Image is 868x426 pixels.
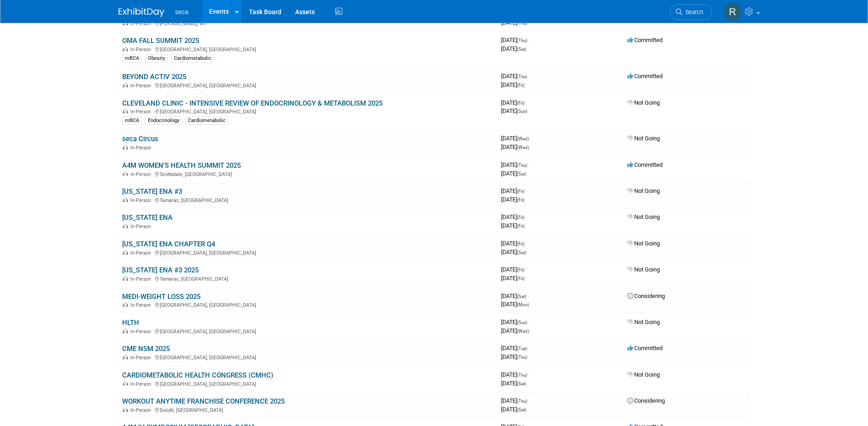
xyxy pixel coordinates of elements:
[627,266,660,273] span: Not Going
[528,371,530,378] span: -
[122,380,494,387] div: [GEOGRAPHIC_DATA], [GEOGRAPHIC_DATA]
[122,196,494,203] div: Tamarac, [GEOGRAPHIC_DATA]
[501,240,527,247] span: [DATE]
[517,215,524,220] span: (Fri)
[501,37,530,43] span: [DATE]
[122,406,494,413] div: Duluth, [GEOGRAPHIC_DATA]
[501,327,529,334] span: [DATE]
[123,197,128,202] img: In-Person Event
[122,45,494,53] div: [GEOGRAPHIC_DATA], [GEOGRAPHIC_DATA]
[501,345,530,351] span: [DATE]
[530,135,532,142] span: -
[627,371,660,378] span: Not Going
[123,329,128,333] img: In-Person Event
[501,196,524,203] span: [DATE]
[627,161,663,168] span: Committed
[130,250,154,256] span: In-Person
[501,319,530,325] span: [DATE]
[517,267,524,272] span: (Fri)
[122,240,215,248] a: [US_STATE] ENA CHAPTER Q4
[130,47,154,53] span: In-Person
[122,73,186,81] a: BEYOND ACTIV 2025
[145,54,168,63] div: Obesity
[517,83,524,88] span: (Fri)
[119,8,164,17] img: ExhibitDay
[122,161,241,170] a: A4M WOMEN'S HEALTH SUMMIT 2025
[123,171,128,176] img: In-Person Event
[517,163,527,168] span: (Thu)
[501,161,530,168] span: [DATE]
[517,302,529,307] span: (Mon)
[122,266,199,274] a: [US_STATE] ENA #3 2025
[122,170,494,177] div: Scottsdale, [GEOGRAPHIC_DATA]
[517,38,527,43] span: (Thu)
[627,99,660,106] span: Not Going
[528,37,530,43] span: -
[517,250,526,255] span: (Sat)
[130,329,154,335] span: In-Person
[123,109,128,113] img: In-Person Event
[627,319,660,325] span: Not Going
[528,319,530,325] span: -
[517,171,526,176] span: (Sat)
[501,301,529,308] span: [DATE]
[517,74,527,79] span: (Thu)
[517,101,524,106] span: (Fri)
[122,107,494,115] div: [GEOGRAPHIC_DATA], [GEOGRAPHIC_DATA]
[123,47,128,51] img: In-Person Event
[122,327,494,335] div: [GEOGRAPHIC_DATA], [GEOGRAPHIC_DATA]
[517,399,527,404] span: (Thu)
[122,213,173,222] a: [US_STATE] ENA
[122,397,285,405] a: WORKOUT ANYTIME FRANCHISE CONFERENCE 2025
[130,171,154,177] span: In-Person
[130,145,154,151] span: In-Person
[130,407,154,413] span: In-Person
[670,4,712,20] a: Search
[627,240,660,247] span: Not Going
[501,99,527,106] span: [DATE]
[517,109,527,114] span: (Sun)
[122,81,494,89] div: [GEOGRAPHIC_DATA], [GEOGRAPHIC_DATA]
[123,83,128,87] img: In-Person Event
[122,319,139,327] a: HLTH
[526,213,527,220] span: -
[627,73,663,80] span: Committed
[528,73,530,80] span: -
[517,294,526,299] span: (Sat)
[123,355,128,359] img: In-Person Event
[171,54,214,63] div: Cardiometabolic
[123,381,128,386] img: In-Person Event
[517,407,526,412] span: (Sat)
[517,241,524,246] span: (Fri)
[501,293,529,299] span: [DATE]
[123,224,128,228] img: In-Person Event
[517,320,527,325] span: (Sun)
[123,145,128,149] img: In-Person Event
[122,117,142,125] div: mBCA
[130,224,154,229] span: In-Person
[122,37,199,45] a: OMA FALL SUMMIT 2025
[501,406,526,413] span: [DATE]
[501,275,524,282] span: [DATE]
[123,407,128,412] img: In-Person Event
[501,135,532,142] span: [DATE]
[517,355,527,360] span: (Thu)
[130,302,154,308] span: In-Person
[517,189,524,194] span: (Fri)
[122,371,273,379] a: CARDIOMETABOLIC HEALTH CONGRESS (CMHC)
[122,135,158,143] a: seca Circus
[517,224,524,229] span: (Fri)
[501,73,530,80] span: [DATE]
[526,240,527,247] span: -
[122,353,494,361] div: [GEOGRAPHIC_DATA], [GEOGRAPHIC_DATA]
[122,99,383,107] a: CLEVELAND CLINIC - INTENSIVE REVIEW OF ENDOCRINOLOGY & METABOLISM 2025
[724,3,741,21] img: Rachel Jordan
[526,99,527,106] span: -
[627,187,660,194] span: Not Going
[517,136,529,141] span: (Wed)
[501,353,527,360] span: [DATE]
[122,275,494,282] div: Tamarac, [GEOGRAPHIC_DATA]
[122,293,200,301] a: MEDI-WEIGHT LOSS 2025
[627,293,665,299] span: Considering
[501,249,526,256] span: [DATE]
